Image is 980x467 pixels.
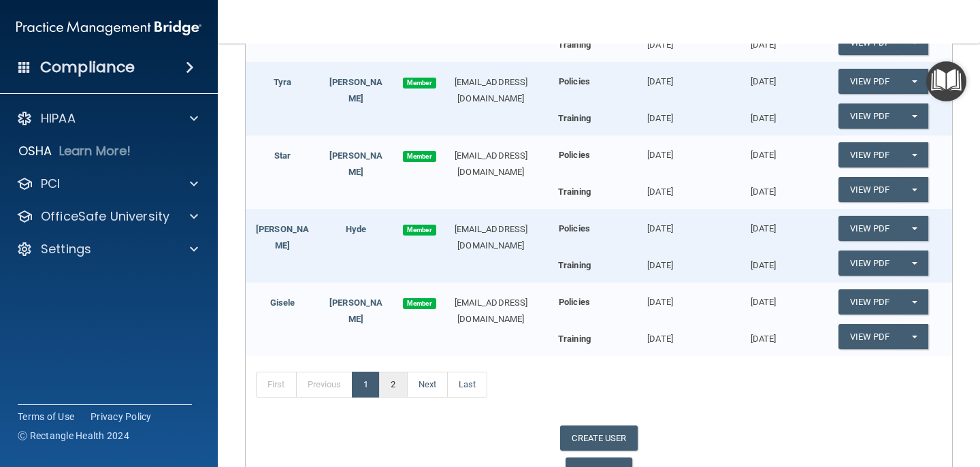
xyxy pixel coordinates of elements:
p: Learn More! [59,143,131,159]
a: Privacy Policy [91,410,152,423]
p: OfficeSafe University [41,208,169,225]
b: Training [558,260,591,270]
a: View PDF [838,142,901,167]
b: Training [558,113,591,123]
a: First [256,372,297,398]
a: OfficeSafe University [16,208,198,225]
a: Next [407,372,448,398]
span: Ⓒ Rectangle Health 2024 [18,429,129,442]
h4: Compliance [40,58,135,77]
a: View PDF [838,216,901,241]
a: Settings [16,241,198,257]
b: Policies [559,223,590,233]
a: View PDF [838,289,901,315]
b: Policies [559,150,590,160]
div: [DATE] [712,135,815,163]
b: Training [558,39,591,50]
a: Hyde [346,224,366,234]
div: [DATE] [712,283,815,310]
div: [DATE] [712,209,815,237]
a: Gisele [270,297,295,308]
a: HIPAA [16,110,198,127]
div: [DATE] [608,103,711,127]
div: [DATE] [712,103,815,127]
div: [DATE] [608,62,711,90]
span: Member [403,225,436,236]
a: Previous [296,372,353,398]
p: Settings [41,241,91,257]
div: [DATE] [712,251,815,274]
img: PMB logo [16,14,201,42]
div: [EMAIL_ADDRESS][DOMAIN_NAME] [442,74,540,107]
a: [PERSON_NAME] [329,77,382,103]
button: Open Resource Center [926,61,966,101]
a: View PDF [838,177,901,202]
div: [DATE] [712,62,815,90]
a: [PERSON_NAME] [329,297,382,324]
div: [DATE] [608,251,711,274]
div: [DATE] [608,209,711,237]
a: View PDF [838,103,901,129]
a: Tyra [274,77,291,87]
div: [DATE] [712,177,815,200]
b: Policies [559,76,590,86]
a: View PDF [838,324,901,349]
p: OSHA [18,143,52,159]
a: 1 [352,372,380,398]
a: [PERSON_NAME] [329,150,382,177]
div: [EMAIL_ADDRESS][DOMAIN_NAME] [442,148,540,180]
p: PCI [41,176,60,192]
a: Star [274,150,291,161]
a: PCI [16,176,198,192]
a: Terms of Use [18,410,74,423]
div: [EMAIL_ADDRESS][DOMAIN_NAME] [442,295,540,327]
a: Last [447,372,487,398]
b: Policies [559,297,590,307]
div: [DATE] [608,135,711,163]
span: Member [403,78,436,88]
a: View PDF [838,251,901,276]
span: Member [403,151,436,162]
div: [DATE] [712,324,815,347]
b: Training [558,187,591,197]
div: [EMAIL_ADDRESS][DOMAIN_NAME] [442,221,540,254]
a: CREATE USER [560,425,637,451]
b: Training [558,334,591,344]
p: HIPAA [41,110,76,127]
a: View PDF [838,69,901,94]
div: [DATE] [608,283,711,310]
a: 2 [379,372,407,398]
span: Member [403,298,436,309]
div: [DATE] [608,324,711,347]
a: [PERSON_NAME] [256,224,309,251]
div: [DATE] [608,177,711,200]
